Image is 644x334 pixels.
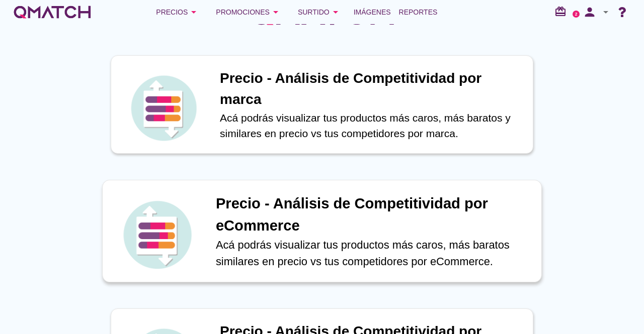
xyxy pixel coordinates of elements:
i: arrow_drop_down [330,6,342,18]
a: iconPrecio - Análisis de Competitividad por marcaAcá podrás visualizar tus productos más caros, m... [97,55,547,154]
h1: Precio - Análisis de Competitividad por eCommerce [216,193,531,237]
i: redeem [554,6,571,18]
div: Promociones [216,6,282,18]
button: Precios [148,2,208,22]
a: 2 [573,11,580,18]
div: Precios [156,6,200,18]
h1: Precio - Análisis de Competitividad por marca [220,68,523,110]
a: iconPrecio - Análisis de Competitividad por eCommerceAcá podrás visualizar tus productos más caro... [97,182,547,280]
button: Surtido [290,2,350,22]
text: 2 [575,12,578,16]
p: Acá podrás visualizar tus productos más caros, más baratos y similares en precio vs tus competido... [220,110,523,142]
i: arrow_drop_down [188,6,200,18]
i: arrow_drop_down [270,6,282,18]
p: Acá podrás visualizar tus productos más caros, más baratos similares en precio vs tus competidore... [216,237,531,270]
span: Imágenes [354,6,391,18]
div: Surtido [298,6,342,18]
i: person [580,5,600,19]
i: arrow_drop_down [600,6,612,18]
button: Promociones [208,2,290,22]
span: Reportes [399,6,438,18]
img: icon [121,198,194,271]
a: white-qmatch-logo [12,2,93,22]
img: icon [128,73,199,143]
a: Imágenes [350,2,395,22]
a: Reportes [395,2,442,22]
